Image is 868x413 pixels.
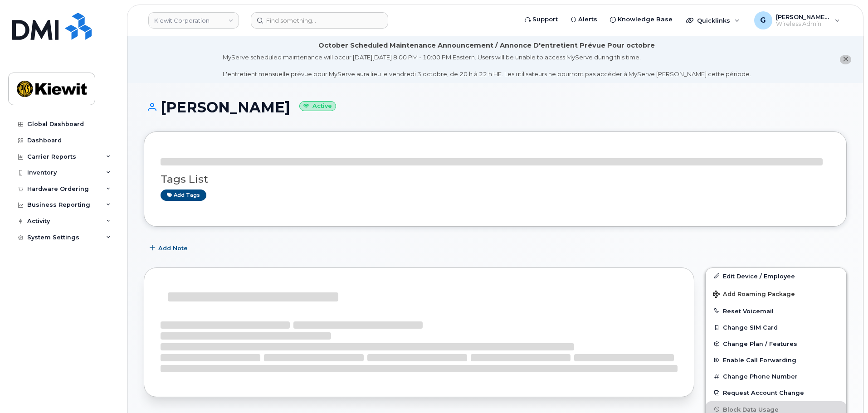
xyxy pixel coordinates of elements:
button: Change Phone Number [706,368,846,384]
button: Request Account Change [706,384,846,401]
small: Active [299,101,336,112]
button: close notification [840,55,851,64]
button: Enable Call Forwarding [706,352,846,368]
button: Change SIM Card [706,319,846,335]
button: Add Roaming Package [706,284,846,303]
span: Enable Call Forwarding [723,357,796,364]
span: Change Plan / Features [723,340,797,347]
h1: [PERSON_NAME] [144,99,847,115]
span: Add Roaming Package [713,291,795,299]
div: MyServe scheduled maintenance will occur [DATE][DATE] 8:00 PM - 10:00 PM Eastern. Users will be u... [223,53,751,78]
a: Edit Device / Employee [706,268,846,284]
h3: Tags List [161,174,830,185]
button: Add Note [144,240,195,257]
a: Add tags [161,189,206,201]
button: Change Plan / Features [706,335,846,352]
div: October Scheduled Maintenance Announcement / Annonce D'entretient Prévue Pour octobre [318,41,655,50]
button: Reset Voicemail [706,303,846,319]
span: Add Note [158,244,188,253]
